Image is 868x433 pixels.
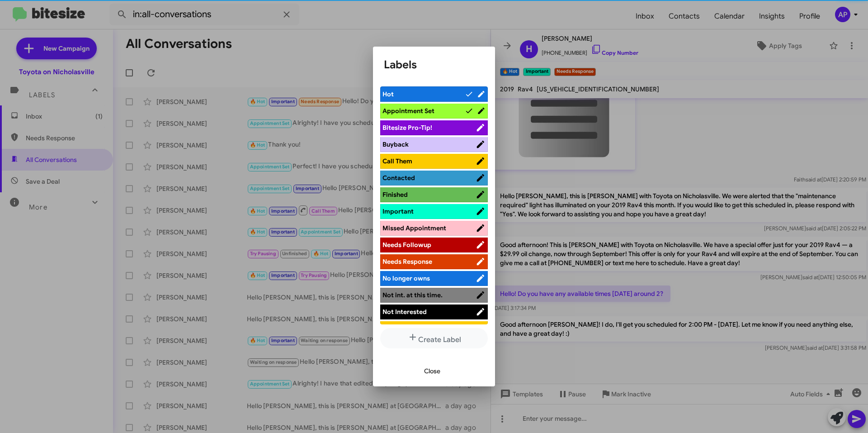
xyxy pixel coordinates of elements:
span: Bitesize Pro-Tip! [382,124,432,132]
span: Important [382,207,414,215]
span: Paused [382,324,405,333]
span: Appointment Set [382,107,434,115]
span: Hot [382,90,394,98]
span: Buyback [382,140,409,148]
span: Missed Appointment [382,224,446,232]
span: No longer owns [382,274,430,282]
span: Close [424,363,440,379]
h1: Labels [384,57,484,72]
span: Finished [382,190,408,199]
button: Create Label [380,328,488,348]
span: Call Them [382,157,412,165]
span: Needs Response [382,257,432,266]
span: Needs Followup [382,241,431,249]
span: Not int. at this time. [382,291,443,299]
span: Contacted [382,174,415,182]
span: Not Interested [382,308,427,316]
button: Close [417,363,448,379]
